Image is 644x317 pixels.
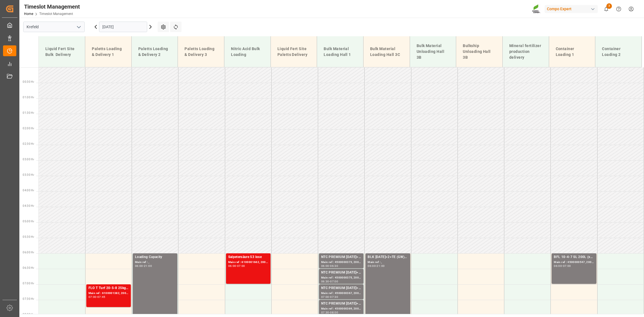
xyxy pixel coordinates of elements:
div: Paletts Loading & Delivery 1 [90,44,127,60]
div: NTC PREMIUM [DATE]+3+TE BULK [321,285,361,291]
div: Main ref : 4500000547, 2000000447 [554,260,594,265]
div: - [376,265,376,267]
div: Compo Expert [545,5,598,13]
div: - [329,296,330,298]
div: - [562,265,563,267]
div: 06:00 [135,265,143,267]
div: Bulk Material Loading Hall 3C [368,44,405,60]
div: Bulk Material Unloading Hall 3B [414,41,452,63]
div: Liquid Fert Site Paletts Delivery [275,44,313,60]
div: Main ref : , [135,260,175,265]
div: - [97,296,97,298]
span: 06:00 Hr [23,251,34,254]
div: 06:00 [228,265,236,267]
div: Paletts Loading & Delivery 2 [136,44,173,60]
div: NTC PREMIUM [DATE]+3+TE BULK [321,301,361,306]
div: 07:30 [321,311,329,314]
div: Nitric Acid Bulk Loading [229,44,266,60]
div: Container Loading 2 [600,44,637,60]
span: 01:30 Hr [23,111,34,114]
span: 07:30 Hr [23,297,34,300]
span: 05:30 Hr [23,235,34,238]
div: Main ref : 4500000373, 2000000279 [321,260,361,265]
div: 21:00 [376,265,385,267]
div: Main ref : 4500000369, 2000000279 [321,306,361,311]
div: Paletts Loading & Delivery 3 [182,44,220,60]
div: 07:45 [97,296,105,298]
span: 03:30 Hr [23,173,34,176]
div: Container Loading 1 [554,44,591,60]
span: 00:30 Hr [23,80,34,83]
div: - [329,265,330,267]
span: 04:30 Hr [23,204,34,207]
input: DD.MM.YYYY [99,22,147,32]
div: 07:30 [330,296,338,298]
div: 07:00 [563,265,571,267]
span: 05:00 Hr [23,220,34,223]
span: 06:30 Hr [23,266,34,269]
div: - [236,265,237,267]
img: Screenshot%202023-09-29%20at%2010.02.21.png_1712312052.png [532,4,541,14]
button: show 3 new notifications [600,3,612,15]
button: open menu [74,23,83,31]
div: Liquid Fert Site Bulk Delivery [43,44,80,60]
button: Compo Expert [545,4,600,14]
div: Timeslot Management [24,2,80,11]
div: 06:30 [330,265,338,267]
div: - [143,265,144,267]
div: Main ref : 4500000375, 2000000279 [321,275,361,280]
a: Home [24,12,33,16]
span: 04:00 Hr [23,189,34,192]
div: 07:00 [321,296,329,298]
div: Main ref : , [368,260,408,265]
div: NTC PREMIUM [DATE]+3+TE BULK [321,254,361,260]
div: 06:00 [554,265,562,267]
span: 02:00 Hr [23,127,34,130]
span: 02:30 Hr [23,142,34,145]
div: BLK [DATE]+2+TE (GW) BULK [368,254,408,260]
span: 07:00 Hr [23,282,34,285]
div: 06:00 [321,265,329,267]
div: Mineral fertilizer production delivery [507,41,544,63]
div: Salpetersäure 53 lose [228,254,268,260]
span: 3 [606,3,612,9]
div: - [329,311,330,314]
div: 06:30 [321,280,329,283]
input: Type to search/select [23,22,85,32]
span: 03:00 Hr [23,158,34,161]
div: Loading Capacity [135,254,175,260]
div: FLO T Turf 20-5-8 25kg (x42) INT;BC HIGH K [DATE] 9M 25kg (x42) INT;FTL SP 18-5-8 25kg (x40) INT;... [89,285,129,291]
div: Main ref : 6100001662, 2000001410 [228,260,268,265]
div: 07:00 [89,296,97,298]
div: 21:00 [144,265,152,267]
div: NTC PREMIUM [DATE]+3+TE BULK [321,270,361,275]
span: 01:00 Hr [23,96,34,99]
div: - [329,280,330,283]
div: Bulk Material Loading Hall 1 [321,44,359,60]
span: 08:00 Hr [23,313,34,316]
div: 06:00 [368,265,376,267]
div: 07:00 [237,265,245,267]
div: Bulkship Unloading Hall 3B [461,41,498,63]
div: Main ref : 4500000367, 2000000279 [321,291,361,296]
div: BFL 10-4-7 SL 200L (x4)TW ISPM;BFL 34 SL 27-0-0 +TE 200L (x4) TW;BFL Costi SL 20L (x48) D,A,CH,EN... [554,254,594,260]
button: Help Center [612,3,625,15]
div: 08:00 [330,311,338,314]
div: 07:00 [330,280,338,283]
div: Main ref : 6100001382, 2000000488; [89,291,129,296]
